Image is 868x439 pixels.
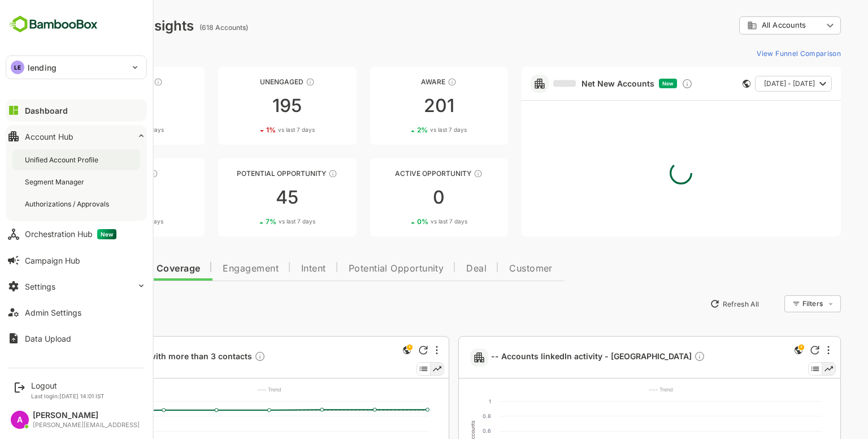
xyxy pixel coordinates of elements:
[183,264,239,273] span: Engagement
[331,169,468,178] div: Active Opportunity
[75,126,124,134] div: 5 %
[27,294,110,314] button: New Insights
[25,199,111,209] div: Authorizations / Approvals
[6,14,101,35] img: BambooboxFullLogoMark.5f36c76dfaba33ec1ec1367b70bb1252.svg
[27,78,165,86] div: Unreached
[331,97,468,115] div: 201
[449,398,452,404] text: 1
[25,334,71,343] div: Data Upload
[11,61,24,74] div: LE
[396,346,398,355] div: More
[6,249,147,272] button: Campaign Hub
[514,79,615,89] a: Net New Accounts
[309,264,405,273] span: Potential Opportunity
[379,346,388,355] div: Refresh
[215,351,226,364] div: Description not present
[60,351,226,364] span: -- Accounts with more than 3 contacts
[713,44,801,62] button: View Funnel Comparison
[724,76,775,91] span: [DATE] - [DATE]
[25,308,81,317] div: Admin Settings
[654,351,666,364] div: Description not present
[289,169,298,178] div: These accounts are MQAs and can be passed on to Inside Sales
[51,398,61,404] text: 500
[6,56,146,79] div: LElending
[331,78,468,86] div: Aware
[11,411,29,429] div: A
[443,413,452,419] text: 0.8
[27,18,154,34] div: Dashboard Insights
[33,411,140,420] div: [PERSON_NAME]
[762,294,801,314] div: Filters
[179,158,316,236] a: Potential OpportunityThese accounts are MQAs and can be passed on to Inside Sales457%vs last 7 days
[665,295,724,313] button: Refresh All
[51,413,61,419] text: 400
[25,106,68,115] div: Dashboard
[722,21,766,29] span: All Accounts
[6,99,147,122] button: Dashboard
[27,97,165,115] div: 78
[6,301,147,324] button: Admin Settings
[700,15,801,37] div: All Accounts
[331,158,468,236] a: Active OpportunityThese accounts have open opportunities which might be at any of the Sales Stage...
[377,217,428,226] div: 0 %
[6,275,147,298] button: Settings
[377,126,427,134] div: 2 %
[179,188,316,206] div: 45
[771,346,780,355] div: Refresh
[703,80,711,88] div: This card does not support filter and segments
[623,80,634,87] span: New
[110,169,119,178] div: These accounts are warm, further nurturing would qualify them to MQAs
[60,351,231,364] a: -- Accounts with more than 3 contactsDescription not present
[114,78,123,87] div: These accounts have not been engaged with for a defined time period
[27,67,165,145] a: UnreachedThese accounts have not been engaged with for a defined time period785%vs last 7 days
[390,126,427,134] span: vs last 7 days
[443,428,452,434] text: 0.6
[6,223,147,246] button: Orchestration HubNew
[788,346,790,355] div: More
[470,264,513,273] span: Customer
[31,381,105,390] div: Logout
[6,125,147,148] button: Account Hub
[266,78,275,87] div: These accounts have not shown enough engagement and need nurturing
[218,386,242,393] text: ---- Trend
[25,282,55,291] div: Settings
[28,62,57,74] p: lending
[427,264,447,273] span: Deal
[238,126,275,134] span: vs last 7 days
[97,229,116,239] span: New
[25,177,86,187] div: Segment Manager
[160,23,212,32] ag: (618 Accounts)
[752,343,766,359] div: This is a global insight. Segment selection is not applicable for this view
[391,217,428,226] span: vs last 7 days
[179,97,316,115] div: 195
[88,126,124,134] span: vs last 7 days
[239,217,276,226] span: vs last 7 days
[25,229,116,239] div: Orchestration Hub
[642,78,653,89] div: Discover new ICP-fit accounts showing engagement — via intent surges, anonymous website visits, L...
[25,132,73,141] div: Account Hub
[179,169,316,178] div: Potential Opportunity
[27,158,165,236] a: EngagedThese accounts are warm, further nurturing would qualify them to MQAs991%vs last 7 days
[227,126,275,134] div: 1 %
[6,327,147,350] button: Data Upload
[75,217,124,226] div: 1 %
[715,76,792,92] button: [DATE] - [DATE]
[38,264,160,273] span: Data Quality and Coverage
[408,78,417,87] div: These accounts have just entered the buying cycle and need further nurturing
[31,393,105,399] p: Last login: [DATE] 14:01 IST
[262,264,287,273] span: Intent
[361,343,374,359] div: This is a global insight. Segment selection is not applicable for this view
[452,351,670,364] a: -- Accounts linkedIn activity - [GEOGRAPHIC_DATA]Description not present
[25,256,80,265] div: Campaign Hub
[452,351,666,364] span: -- Accounts linkedIn activity - [GEOGRAPHIC_DATA]
[27,169,165,178] div: Engaged
[609,386,633,393] text: ---- Trend
[763,299,783,308] div: Filters
[179,78,316,86] div: Unengaged
[33,421,140,429] div: [PERSON_NAME][EMAIL_ADDRESS]
[226,217,276,226] div: 7 %
[331,67,468,145] a: AwareThese accounts have just entered the buying cycle and need further nurturing2012%vs last 7 days
[51,428,61,434] text: 300
[27,188,165,206] div: 99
